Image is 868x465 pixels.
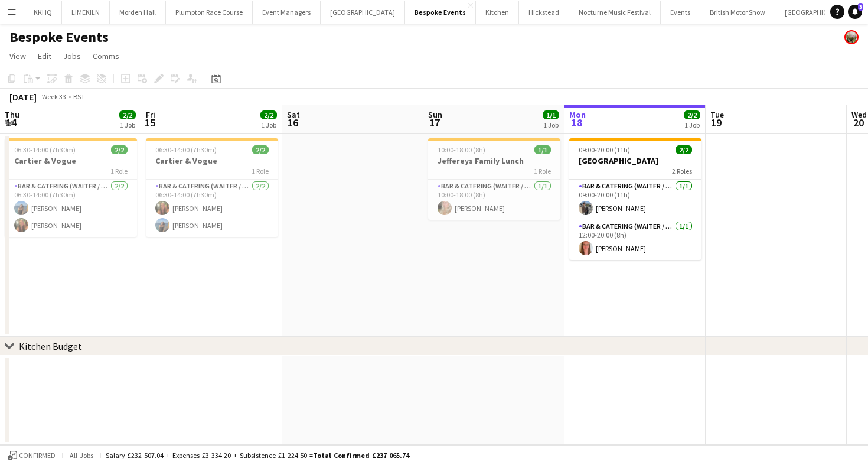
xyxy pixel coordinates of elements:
span: Edit [38,51,51,61]
span: Sun [428,109,442,120]
span: 3 [858,3,863,11]
span: Fri [146,109,155,120]
span: Mon [569,109,586,120]
span: 1 Role [110,167,128,175]
span: Comms [93,51,119,61]
div: Salary £232 507.04 + Expenses £3 334.20 + Subsistence £1 224.50 = [106,451,409,460]
span: 14 [3,116,19,129]
div: BST [73,92,85,101]
span: View [9,51,26,61]
button: Events [661,1,700,24]
a: Jobs [58,48,86,64]
span: Thu [5,109,19,120]
button: Morden Hall [110,1,166,24]
div: 1 Job [543,121,559,129]
span: 1 Role [252,167,269,175]
span: 2 Roles [672,167,692,175]
app-job-card: 06:30-14:00 (7h30m)2/2Cartier & Vogue1 RoleBar & Catering (Waiter / waitress)2/206:30-14:00 (7h30... [5,138,137,237]
app-job-card: 09:00-20:00 (11h)2/2[GEOGRAPHIC_DATA]2 RolesBar & Catering (Waiter / waitress)1/109:00-20:00 (11h... [569,138,701,260]
button: Confirmed [6,449,57,462]
span: Confirmed [19,451,56,460]
span: Week 33 [39,92,68,101]
span: 2/2 [119,110,136,119]
span: 1/1 [534,145,551,154]
app-card-role: Bar & Catering (Waiter / waitress)1/110:00-18:00 (8h)[PERSON_NAME] [428,180,560,220]
h1: Bespoke Events [9,28,109,46]
div: 1 Job [684,121,700,129]
span: Sat [287,109,300,120]
button: [GEOGRAPHIC_DATA] [321,1,405,24]
span: 1/1 [543,110,559,119]
button: KKHQ [24,1,62,24]
h3: [GEOGRAPHIC_DATA] [569,155,701,166]
span: 10:00-18:00 (8h) [438,145,485,154]
span: Total Confirmed £237 065.74 [313,451,409,460]
app-card-role: Bar & Catering (Waiter / waitress)1/112:00-20:00 (8h)[PERSON_NAME] [569,220,701,260]
span: 17 [426,116,442,129]
app-job-card: 10:00-18:00 (8h)1/1Jeffereys Family Lunch1 RoleBar & Catering (Waiter / waitress)1/110:00-18:00 (... [428,138,560,220]
span: 06:30-14:00 (7h30m) [14,145,76,154]
div: Kitchen Budget [19,340,82,352]
app-card-role: Bar & Catering (Waiter / waitress)1/109:00-20:00 (11h)[PERSON_NAME] [569,180,701,220]
span: All jobs [67,451,96,460]
app-user-avatar: Staffing Manager [844,30,859,44]
h3: Jeffereys Family Lunch [428,155,560,166]
app-card-role: Bar & Catering (Waiter / waitress)2/206:30-14:00 (7h30m)[PERSON_NAME][PERSON_NAME] [146,180,278,237]
app-job-card: 06:30-14:00 (7h30m)2/2Cartier & Vogue1 RoleBar & Catering (Waiter / waitress)2/206:30-14:00 (7h30... [146,138,278,237]
a: Comms [88,48,124,64]
span: 06:30-14:00 (7h30m) [155,145,217,154]
button: Kitchen [476,1,519,24]
span: 2/2 [111,145,128,154]
span: 16 [285,116,300,129]
button: [GEOGRAPHIC_DATA] [775,1,860,24]
span: 09:00-20:00 (11h) [579,145,630,154]
span: 1 Role [534,167,551,175]
button: Event Managers [253,1,321,24]
h3: Cartier & Vogue [146,155,278,166]
div: 1 Job [261,121,276,129]
button: Plumpton Race Course [166,1,253,24]
button: Nocturne Music Festival [569,1,661,24]
div: 1 Job [120,121,135,129]
button: British Motor Show [700,1,775,24]
span: 2/2 [260,110,277,119]
span: 19 [709,116,724,129]
span: Tue [710,109,724,120]
span: 2/2 [684,110,700,119]
div: [DATE] [9,91,37,103]
a: Edit [33,48,56,64]
span: 2/2 [676,145,692,154]
h3: Cartier & Vogue [5,155,137,166]
span: 15 [144,116,155,129]
a: View [5,48,31,64]
span: Wed [851,109,867,120]
span: 2/2 [252,145,269,154]
button: Hickstead [519,1,569,24]
span: 20 [850,116,867,129]
button: LIMEKILN [62,1,110,24]
a: 3 [848,5,862,19]
app-card-role: Bar & Catering (Waiter / waitress)2/206:30-14:00 (7h30m)[PERSON_NAME][PERSON_NAME] [5,180,137,237]
span: 18 [567,116,586,129]
button: Bespoke Events [405,1,476,24]
span: Jobs [63,51,81,61]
